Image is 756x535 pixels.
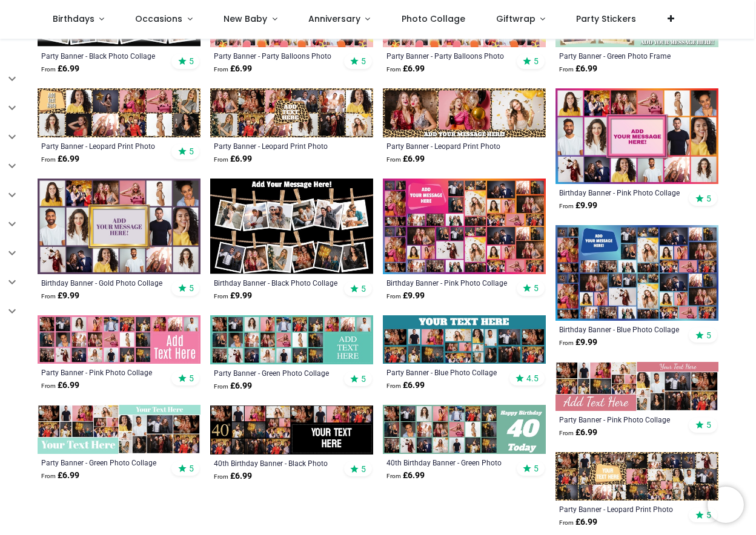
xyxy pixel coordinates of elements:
a: Party Banner - Green Photo Collage [41,458,165,467]
span: From [386,66,401,73]
div: Party Banner - Leopard Print Photo Collage [214,141,338,151]
span: From [386,473,401,479]
span: From [214,293,228,300]
img: Personalised 40th Birthday Banner - Green Photo Collage - Custom Text & 21 Photo Upload [383,405,546,454]
strong: £ 6.99 [386,379,425,392]
span: 5 [189,146,194,157]
span: From [559,340,574,346]
img: Personalised Birthday Backdrop Banner - Pink Photo Collage - 16 Photo Upload [555,88,718,184]
img: Personalised Party Banner - Leopard Print Photo Collage - 11 Photo Upload [38,88,201,137]
strong: £ 9.99 [41,290,79,302]
a: Birthday Banner - Blue Photo Collage [559,324,683,334]
a: Party Banner - Leopard Print Photo Collage [386,141,511,151]
a: Party Banner - Black Photo Collage [41,51,165,61]
strong: £ 6.99 [41,153,79,165]
strong: £ 6.99 [214,63,252,75]
img: Personalised Party Banner - Leopard Print Photo Collage - 3 Photo Upload [383,88,546,137]
a: 40th Birthday Banner - Green Photo Collage [386,458,511,467]
img: Personalised Party Banner - Green Photo Collage - Custom Text & 19 Photo Upload [38,405,201,454]
span: From [41,473,56,479]
a: Party Banner - Party Balloons Photo Collage [214,51,338,61]
span: 5 [361,56,366,67]
img: Personalised Birthday Backdrop Banner - Blue Photo Collage - Add Text & 48 Photo Upload [555,225,718,321]
img: Personalised Party Banner - Green Photo Collage - Custom Text & 24 Photo Upload [210,315,373,364]
strong: £ 6.99 [386,63,425,75]
span: Anniversary [308,13,360,25]
span: 5 [706,419,711,430]
span: From [559,519,574,526]
strong: £ 6.99 [41,63,79,75]
img: Personalised Party Banner - Pink Photo Collage - Custom Text & 19 Photo Upload [555,362,718,411]
span: From [41,293,56,300]
span: Giftwrap [496,13,535,25]
strong: £ 9.99 [386,290,425,302]
span: From [559,66,574,73]
a: Party Banner - Green Photo Frame Collage [559,51,683,61]
span: From [41,66,56,73]
span: 4.5 [526,373,539,384]
span: 5 [534,463,539,474]
span: From [559,203,574,209]
span: 5 [361,283,366,294]
img: Personalised Party Banner - Leopard Print Photo Collage - Custom Text & 30 Photo Upload [555,452,718,501]
span: Photo Collage [402,13,465,25]
a: 40th Birthday Banner - Black Photo Collage [214,458,338,468]
span: 5 [534,283,539,294]
a: Party Banner - Pink Photo Collage [41,367,165,377]
strong: £ 6.99 [386,153,425,165]
span: From [41,156,56,163]
div: Birthday Banner - Pink Photo Collage [386,278,511,287]
span: Party Stickers [576,13,636,25]
div: Birthday Banner - Black Photo Collage [214,278,338,287]
a: Party Banner - Leopard Print Photo Collage [559,504,683,514]
span: From [214,66,228,73]
span: From [214,156,228,163]
span: From [386,382,401,389]
strong: £ 9.99 [214,290,252,302]
img: Personalised Birthday Backdrop Banner - Black Photo Collage - 12 Photo Upload [210,179,373,275]
a: Birthday Banner - Gold Photo Collage [41,278,165,287]
a: Party Banner - Green Photo Collage [214,368,338,378]
img: Personalised Party Banner - Leopard Print Photo Collage - Custom Text & 12 Photo Upload [210,88,373,137]
img: Personalised Party Banner - Pink Photo Collage - Custom Text & 24 Photo Upload [38,315,201,364]
strong: £ 6.99 [559,516,597,528]
span: 5 [361,464,366,474]
span: 5 [534,56,539,67]
span: 5 [706,510,711,520]
span: 5 [189,283,194,294]
strong: £ 6.99 [386,470,425,482]
strong: £ 6.99 [41,470,79,482]
strong: £ 6.99 [559,427,597,439]
strong: £ 9.99 [559,200,597,212]
span: From [214,473,228,480]
strong: £ 9.99 [559,336,597,349]
a: Birthday Banner - Pink Photo Collage [559,188,683,197]
a: Party Banner - Pink Photo Collage [559,415,683,424]
img: Personalised 40th Birthday Banner - Black Photo Collage - Custom Text & 17 Photo Upload [210,405,373,455]
strong: £ 6.99 [559,63,597,75]
strong: £ 6.99 [214,380,252,392]
span: 5 [189,56,194,67]
iframe: Brevo live chat [708,487,744,523]
span: From [559,430,574,436]
span: From [214,383,228,390]
strong: £ 6.99 [214,153,252,165]
a: Party Banner - Leopard Print Photo Collage [41,141,165,151]
span: From [41,382,56,389]
div: Party Banner - Party Balloons Photo Collage [386,51,511,61]
span: 5 [706,193,711,204]
img: Personalised Birthday Backdrop Banner - Gold Photo Collage - 16 Photo Upload [38,179,201,274]
a: Party Banner - Blue Photo Collage [386,367,511,377]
